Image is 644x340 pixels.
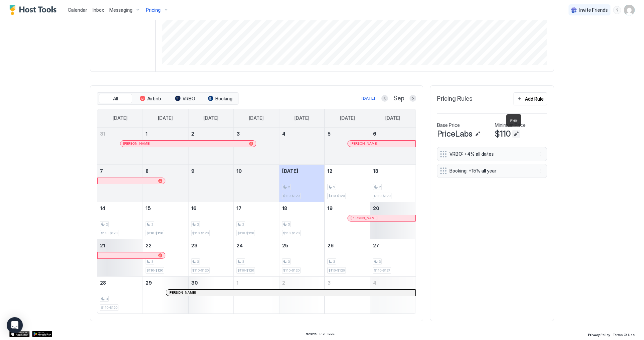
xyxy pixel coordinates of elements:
[370,128,416,165] td: September 6, 2025
[283,194,300,198] span: $110-$120
[370,202,416,214] a: September 20, 2025
[151,222,153,227] span: 2
[147,96,161,102] span: Airbnb
[97,202,143,239] td: September 14, 2025
[100,243,105,248] span: 21
[282,168,298,174] span: [DATE]
[279,276,325,313] td: October 2, 2025
[93,7,104,13] span: Inbox
[325,202,370,214] a: September 19, 2025
[234,202,279,239] td: September 17, 2025
[234,128,279,165] td: September 3, 2025
[101,231,117,235] span: $110-$120
[327,243,334,248] span: 26
[188,128,234,165] td: September 2, 2025
[325,277,370,289] a: October 3, 2025
[282,205,287,211] span: 18
[288,259,290,264] span: 3
[234,202,279,214] a: September 17, 2025
[279,202,325,214] a: September 18, 2025
[514,92,547,105] button: Add Rule
[236,280,238,286] span: 1
[279,164,325,202] td: September 11, 2025
[288,109,316,127] a: Thursday
[325,165,370,177] a: September 12, 2025
[189,277,234,289] a: September 30, 2025
[191,280,198,286] span: 30
[379,259,381,264] span: 3
[525,95,544,102] div: Add Rule
[189,165,234,177] a: September 9, 2025
[351,216,378,220] span: [PERSON_NAME]
[143,239,188,252] a: September 22, 2025
[242,222,244,227] span: 2
[437,95,473,103] span: Pricing Rules
[197,259,199,264] span: 3
[294,115,309,121] span: [DATE]
[279,239,325,252] a: September 25, 2025
[579,7,608,13] span: Invite Friends
[249,115,264,121] span: [DATE]
[536,167,544,175] div: menu
[32,331,52,337] div: Google Play Store
[234,165,279,177] a: September 10, 2025
[99,94,132,103] button: All
[203,94,237,103] button: Booking
[437,129,472,139] span: PriceLabs
[133,94,167,103] button: Airbnb
[325,164,370,202] td: September 12, 2025
[379,185,381,189] span: 2
[325,128,370,165] td: September 5, 2025
[158,115,173,121] span: [DATE]
[236,168,242,174] span: 10
[373,243,379,248] span: 27
[410,95,416,102] button: Next month
[97,277,143,289] a: September 28, 2025
[189,239,234,252] a: September 23, 2025
[7,317,23,333] div: Open Intercom Messenger
[373,205,379,211] span: 20
[143,128,188,140] a: September 1, 2025
[191,243,198,248] span: 23
[613,333,635,337] span: Terms Of Use
[9,5,60,15] a: Host Tools Logo
[188,276,234,313] td: September 30, 2025
[192,268,209,273] span: $110-$120
[283,231,300,235] span: $110-$120
[328,194,345,198] span: $110-$120
[113,115,127,121] span: [DATE]
[327,131,331,137] span: 5
[9,331,30,337] div: App Store
[437,122,460,128] span: Base Price
[147,268,163,273] span: $110-$120
[147,231,163,235] span: $110-$120
[143,164,189,202] td: September 8, 2025
[306,332,335,336] span: © 2025 Host Tools
[146,168,149,174] span: 8
[143,277,188,289] a: September 29, 2025
[234,277,279,289] a: October 1, 2025
[474,130,482,138] button: Edit
[197,222,199,227] span: 2
[237,231,254,235] span: $110-$120
[588,331,610,338] a: Privacy Policy
[449,151,529,157] span: VRBO: +4% all dates
[613,6,621,14] div: menu
[97,239,143,252] a: September 21, 2025
[143,202,188,214] a: September 15, 2025
[288,222,290,227] span: 3
[97,92,238,105] div: tab-group
[351,141,378,146] span: [PERSON_NAME]
[370,239,416,252] a: September 27, 2025
[242,109,270,127] a: Wednesday
[613,331,635,338] a: Terms Of Use
[151,259,153,264] span: 3
[282,131,285,137] span: 4
[279,128,325,165] td: September 4, 2025
[340,115,355,121] span: [DATE]
[146,131,148,137] span: 1
[93,6,104,13] a: Inbox
[374,194,390,198] span: $110-$120
[370,277,416,289] a: October 4, 2025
